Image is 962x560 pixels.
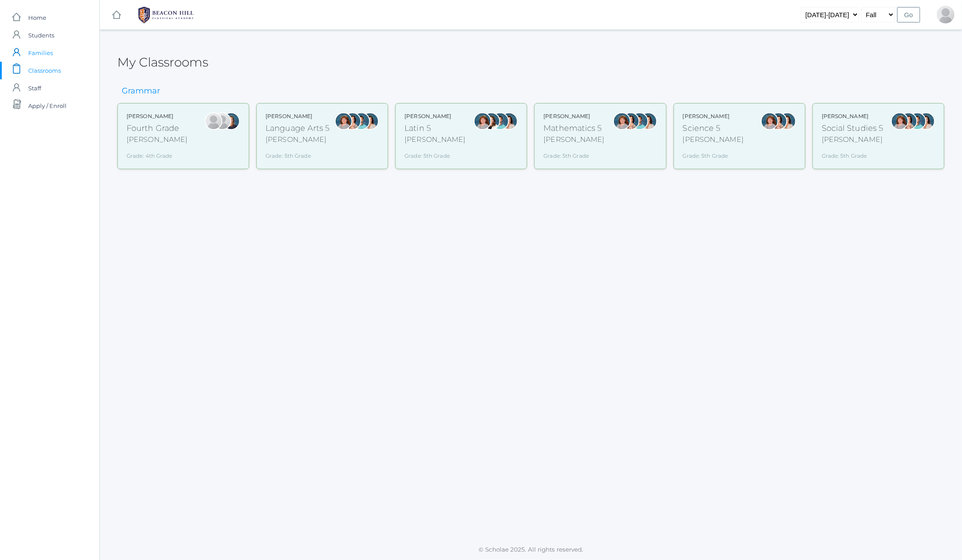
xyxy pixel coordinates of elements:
[127,122,187,134] div: Fourth Grade
[613,112,631,130] div: Sarah Bence
[491,112,509,130] div: Westen Taylor
[500,112,518,130] div: Cari Burke
[683,148,744,160] div: Grade: 5th Grade
[761,112,779,130] div: Sarah Bence
[28,79,41,97] span: Staff
[361,112,379,130] div: Cari Burke
[266,134,330,145] div: [PERSON_NAME]
[891,112,909,130] div: Sarah Bence
[117,56,208,69] h2: My Classrooms
[683,134,744,145] div: [PERSON_NAME]
[28,9,46,26] span: Home
[266,148,330,160] div: Grade: 5th Grade
[900,112,917,130] div: Rebecca Salazar
[822,134,883,145] div: [PERSON_NAME]
[779,112,796,130] div: Cari Burke
[909,112,926,130] div: Westen Taylor
[897,7,920,22] input: Go
[474,112,491,130] div: Sarah Bence
[100,545,962,554] p: © Scholae 2025. All rights reserved.
[344,112,361,130] div: Rebecca Salazar
[117,87,165,96] h3: Grammar
[127,148,187,160] div: Grade: 4th Grade
[133,4,199,26] img: BHCALogos-05-308ed15e86a5a0abce9b8dd61676a3503ac9727e845dece92d48e8588c001991.png
[822,122,883,134] div: Social Studies 5
[770,112,787,130] div: Rebecca Salazar
[631,112,648,130] div: Westen Taylor
[822,148,883,160] div: Grade: 5th Grade
[622,112,640,130] div: Rebecca Salazar
[683,112,744,120] div: [PERSON_NAME]
[335,112,352,130] div: Sarah Bence
[352,112,370,130] div: Westen Taylor
[127,112,187,120] div: [PERSON_NAME]
[483,112,500,130] div: Teresa Deutsch
[640,112,657,130] div: Cari Burke
[404,148,465,160] div: Grade: 5th Grade
[404,112,465,120] div: [PERSON_NAME]
[404,122,465,134] div: Latin 5
[683,122,744,134] div: Science 5
[266,122,330,134] div: Language Arts 5
[404,134,465,145] div: [PERSON_NAME]
[822,112,883,120] div: [PERSON_NAME]
[205,112,222,130] div: Lydia Chaffin
[28,44,53,62] span: Families
[222,112,240,130] div: Ellie Bradley
[28,97,67,115] span: Apply / Enroll
[543,148,604,160] div: Grade: 5th Grade
[543,112,604,120] div: [PERSON_NAME]
[127,134,187,145] div: [PERSON_NAME]
[937,6,955,23] div: J'Lene Baron
[543,122,604,134] div: Mathematics 5
[28,62,61,79] span: Classrooms
[917,112,935,130] div: Cari Burke
[543,134,604,145] div: [PERSON_NAME]
[266,112,330,120] div: [PERSON_NAME]
[28,26,54,44] span: Students
[213,112,231,130] div: Heather Porter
